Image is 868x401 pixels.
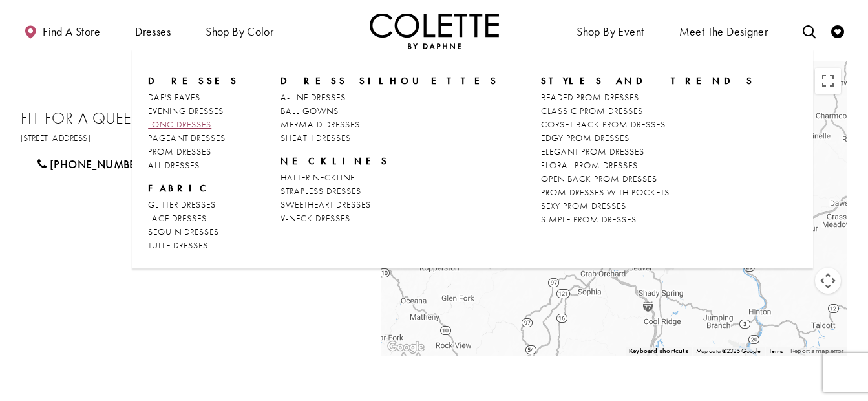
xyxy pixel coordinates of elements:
[148,74,238,87] span: Dresses
[281,198,498,211] a: SWEETHEART DRESSES
[541,74,755,87] span: STYLES AND TRENDS
[541,118,666,130] span: CORSET BACK PROM DRESSES
[679,25,768,38] span: Meet the designer
[148,118,211,130] span: LONG DRESSES
[148,182,213,195] span: FABRIC
[541,213,637,225] span: SIMPLE PROM DRESSES
[541,91,639,103] span: BEADED PROM DRESSES
[148,226,219,237] span: SEQUIN DRESSES
[790,347,843,354] a: Report a map error
[281,199,371,210] span: SWEETHEART DRESSES
[281,131,498,145] a: SHEATH DRESSES
[43,25,100,38] span: Find a store
[148,182,238,195] span: FABRIC
[799,13,819,49] a: Toggle search
[385,339,427,356] img: Google
[281,74,498,87] span: DRESS SILHOUETTES
[281,118,498,131] a: MERMAID DRESSES
[573,13,647,49] span: Shop By Event
[21,109,357,128] h2: Fit for a Queen
[541,146,644,157] span: ELEGANT PROM DRESSES
[541,131,755,145] a: EDGY PROM DRESSES
[676,13,772,49] a: Meet the designer
[148,159,200,171] span: ALL DRESSES
[21,132,91,144] a: Opens in new tab
[541,105,643,116] span: CLASSIC PROM DRESSES
[148,199,216,210] span: GLITTER DRESSES
[202,13,277,49] span: Shop by color
[541,91,755,104] a: BEADED PROM DRESSES
[148,131,238,145] a: PAGEANT DRESSES
[281,155,498,168] span: NECKLINES
[828,13,847,49] a: Check Wishlist
[541,159,638,171] span: FLORAL PROM DRESSES
[135,25,171,38] span: Dresses
[148,158,238,172] a: ALL DRESSES
[206,25,273,38] span: Shop by color
[629,347,688,356] button: Keyboard shortcuts
[541,186,755,199] a: PROM DRESSES WITH POCKETS
[541,186,670,198] span: PROM DRESSES WITH POCKETS
[148,198,238,211] a: GLITTER DRESSES
[385,339,427,356] a: Open this area in Google Maps (opens a new window)
[370,13,499,49] img: Colette by Daphne
[132,13,174,49] span: Dresses
[281,212,350,224] span: V-NECK DRESSES
[281,105,339,116] span: BALL GOWNS
[148,145,238,158] a: PROM DRESSES
[148,212,207,224] span: LACE DRESSES
[148,105,224,116] span: EVENING DRESSES
[148,225,238,239] a: SEQUIN DRESSES
[148,146,211,157] span: PROM DRESSES
[148,104,238,118] a: EVENING DRESSES
[281,118,360,130] span: MERMAID DRESSES
[541,158,755,172] a: FLORAL PROM DRESSES
[21,148,164,180] a: [PHONE_NUMBER]
[541,104,755,118] a: CLASSIC PROM DRESSES
[281,184,498,198] a: STRAPLESS DRESSES
[541,213,755,226] a: SIMPLE PROM DRESSES
[148,239,238,252] a: TULLE DRESSES
[541,132,630,144] span: EDGY PROM DRESSES
[281,104,498,118] a: BALL GOWNS
[281,132,351,144] span: SHEATH DRESSES
[21,132,91,144] span: [STREET_ADDRESS]
[281,171,498,184] a: HALTER NECKLINE
[281,91,498,104] a: A-LINE DRESSES
[281,91,346,103] span: A-LINE DRESSES
[541,172,755,186] a: OPEN BACK PROM DRESSES
[541,199,755,213] a: SEXY PROM DRESSES
[769,347,783,355] a: Terms (opens in new tab)
[541,118,755,131] a: CORSET BACK PROM DRESSES
[541,200,626,211] span: SEXY PROM DRESSES
[815,68,841,94] button: Toggle fullscreen view
[50,157,146,171] span: [PHONE_NUMBER]
[541,145,755,158] a: ELEGANT PROM DRESSES
[696,347,761,355] span: Map data ©2025 Google
[541,173,657,184] span: OPEN BACK PROM DRESSES
[815,268,841,294] button: Map camera controls
[148,91,200,103] span: DAF'S FAVES
[148,91,238,104] a: DAF'S FAVES
[148,118,238,131] a: LONG DRESSES
[148,132,226,144] span: PAGEANT DRESSES
[281,171,355,183] span: HALTER NECKLINE
[148,239,208,251] span: TULLE DRESSES
[281,185,361,197] span: STRAPLESS DRESSES
[148,211,238,225] a: LACE DRESSES
[281,211,498,225] a: V-NECK DRESSES
[370,13,499,49] a: Visit Home Page
[21,13,103,49] a: Find a store
[577,25,644,38] span: Shop By Event
[281,155,389,168] span: NECKLINES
